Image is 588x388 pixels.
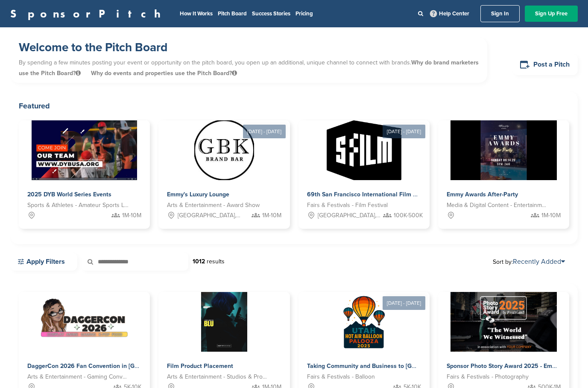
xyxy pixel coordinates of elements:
[27,362,254,370] span: DaggerCon 2026 Fan Convention in [GEOGRAPHIC_DATA], [GEOGRAPHIC_DATA]
[167,362,233,370] span: Film Product Placement
[513,257,565,266] a: Recently Added
[480,5,520,22] a: Sign In
[194,120,254,180] img: Sponsorpitch &
[27,201,129,210] span: Sports & Athletes - Amateur Sports Leagues
[447,201,548,210] span: Media & Digital Content - Entertainment
[334,292,394,352] img: Sponsorpitch &
[19,100,569,112] h2: Featured
[451,292,557,352] img: Sponsorpitch &
[493,258,565,265] span: Sort by:
[383,125,425,138] div: [DATE] - [DATE]
[447,372,529,382] span: Fairs & Festivals - Photography
[394,211,423,220] span: 100K-500K
[318,211,381,220] span: [GEOGRAPHIC_DATA], [GEOGRAPHIC_DATA]
[19,55,479,81] p: By spending a few minutes posting your event or opportunity on the pitch board, you open up an ad...
[513,54,578,75] a: Post a Pitch
[252,10,290,17] a: Success Stories
[307,201,388,210] span: Fairs & Festivals - Film Festival
[122,211,141,220] span: 1M-10M
[10,8,166,19] a: SponsorPitch
[428,9,471,19] a: Help Center
[207,258,225,265] span: results
[167,201,260,210] span: Arts & Entertainment - Award Show
[91,70,237,77] span: Why do events and properties use the Pitch Board?
[307,372,375,382] span: Fairs & Festivals - Balloon
[201,292,247,352] img: Sponsorpitch &
[218,10,247,17] a: Pitch Board
[307,191,435,198] span: 69th San Francisco International Film Festival
[10,253,77,271] a: Apply Filters
[262,211,281,220] span: 1M-10M
[158,107,290,229] a: [DATE] - [DATE] Sponsorpitch & Emmy's Luxury Lounge Arts & Entertainment - Award Show [GEOGRAPHIC...
[27,372,129,382] span: Arts & Entertainment - Gaming Conventions
[295,10,313,17] a: Pricing
[19,120,150,229] a: Sponsorpitch & 2025 DYB World Series Events Sports & Athletes - Amateur Sports Leagues 1M-10M
[447,191,518,198] span: Emmy Awards After-Party
[438,120,569,229] a: Sponsorpitch & Emmy Awards After-Party Media & Digital Content - Entertainment 1M-10M
[298,107,430,229] a: [DATE] - [DATE] Sponsorpitch & 69th San Francisco International Film Festival Fairs & Festivals -...
[541,211,561,220] span: 1M-10M
[451,120,557,180] img: Sponsorpitch &
[180,10,213,17] a: How It Works
[19,40,479,55] h1: Welcome to the Pitch Board
[27,191,111,198] span: 2025 DYB World Series Events
[383,296,425,310] div: [DATE] - [DATE]
[167,372,268,382] span: Arts & Entertainment - Studios & Production Co's
[525,6,578,22] a: Sign Up Free
[327,120,401,180] img: Sponsorpitch &
[40,292,129,352] img: Sponsorpitch &
[32,120,137,180] img: Sponsorpitch &
[178,211,241,220] span: [GEOGRAPHIC_DATA], [GEOGRAPHIC_DATA]
[167,191,229,198] span: Emmy's Luxury Lounge
[243,125,286,138] div: [DATE] - [DATE]
[193,258,205,265] strong: 1012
